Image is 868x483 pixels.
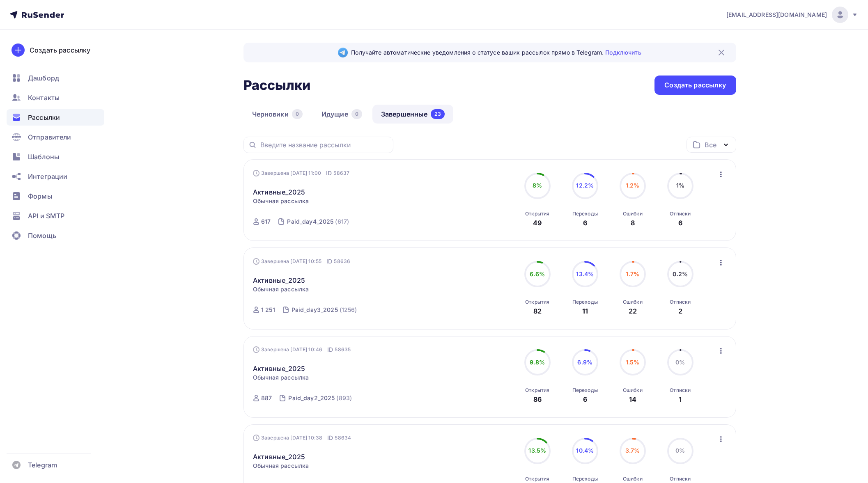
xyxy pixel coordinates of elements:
[533,182,542,189] span: 8%
[530,270,545,277] span: 6.6%
[313,105,371,124] a: Идущие0
[287,391,353,405] a: Paid_day2_2025 (893)
[626,359,640,366] span: 1.5%
[629,394,636,404] div: 14
[7,70,104,86] a: Дашборд
[7,89,104,106] a: Контакты
[528,447,546,454] span: 13.5%
[670,211,691,217] div: Отписки
[572,299,598,305] div: Переходы
[576,447,594,454] span: 10.4%
[261,306,275,314] div: 1 251
[288,394,335,402] div: Paid_day2_2025
[623,387,643,394] div: Ошибки
[334,257,350,266] span: 58636
[726,11,827,19] span: [EMAIL_ADDRESS][DOMAIN_NAME]
[678,218,682,228] div: 6
[623,476,643,482] div: Ошибки
[583,218,587,228] div: 6
[243,77,311,94] h2: Рассылки
[7,188,104,204] a: Формы
[335,217,349,226] div: (617)
[28,172,67,181] span: Интеграции
[629,306,637,316] div: 22
[291,303,358,316] a: Paid_day3_2025 (1256)
[30,45,90,55] div: Создать рассылку
[253,462,309,470] span: Обычная рассылка
[572,476,598,482] div: Переходы
[372,105,453,124] a: Завершенные23
[253,364,305,373] a: Активные_2025
[253,346,351,354] div: Завершена [DATE] 10:46
[28,231,56,240] span: Помощь
[687,137,736,153] button: Все
[631,218,635,228] div: 8
[533,394,542,404] div: 86
[623,299,643,305] div: Ошибки
[338,48,348,57] img: Telegram
[253,452,305,462] a: Активные_2025
[626,182,640,189] span: 1.2%
[28,93,60,103] span: Контакты
[253,373,309,382] span: Обычная рассылка
[28,73,59,83] span: Дашборд
[625,447,640,454] span: 3.7%
[675,359,685,366] span: 0%
[326,169,332,177] span: ID
[670,387,691,394] div: Отписки
[28,211,64,221] span: API и SMTP
[28,132,71,142] span: Отправители
[525,211,549,217] div: Открытия
[335,346,351,354] span: 58635
[670,299,691,305] div: Отписки
[675,447,685,454] span: 0%
[605,49,641,56] a: Подключить
[525,387,549,394] div: Открытия
[678,306,682,316] div: 2
[253,275,305,285] a: Активные_2025
[676,182,684,189] span: 1%
[583,394,587,404] div: 6
[623,211,643,217] div: Ошибки
[260,140,388,149] input: Введите название рассылки
[7,109,104,126] a: Рассылки
[253,434,351,442] div: Завершена [DATE] 10:38
[340,306,357,314] div: (1256)
[351,109,362,119] div: 0
[582,306,588,316] div: 11
[327,346,333,354] span: ID
[525,299,549,305] div: Открытия
[28,152,59,162] span: Шаблоны
[326,257,332,266] span: ID
[292,109,303,119] div: 0
[525,476,549,482] div: Открытия
[253,285,309,293] span: Обычная рассылка
[7,149,104,165] a: Шаблоны
[261,217,271,226] div: 617
[28,460,57,470] span: Telegram
[626,270,639,277] span: 1.7%
[28,112,60,122] span: Рассылки
[726,7,858,23] a: [EMAIL_ADDRESS][DOMAIN_NAME]
[530,359,545,366] span: 9.8%
[705,140,716,150] div: Все
[243,105,311,124] a: Черновики0
[533,306,542,316] div: 82
[28,191,52,201] span: Формы
[576,182,594,189] span: 12.2%
[7,129,104,145] a: Отправители
[286,215,350,228] a: Paid_day4_2025 (617)
[287,217,333,226] div: Paid_day4_2025
[351,48,641,57] span: Получайте автоматические уведомления о статусе ваших рассылок прямо в Telegram.
[333,169,349,177] span: 58637
[577,359,592,366] span: 6.9%
[670,476,691,482] div: Отписки
[253,187,305,197] a: Активные_2025
[261,394,272,402] div: 887
[576,270,594,277] span: 13.4%
[572,387,598,394] div: Переходы
[327,434,333,442] span: ID
[572,211,598,217] div: Переходы
[253,169,349,177] div: Завершена [DATE] 11:00
[431,109,444,119] div: 23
